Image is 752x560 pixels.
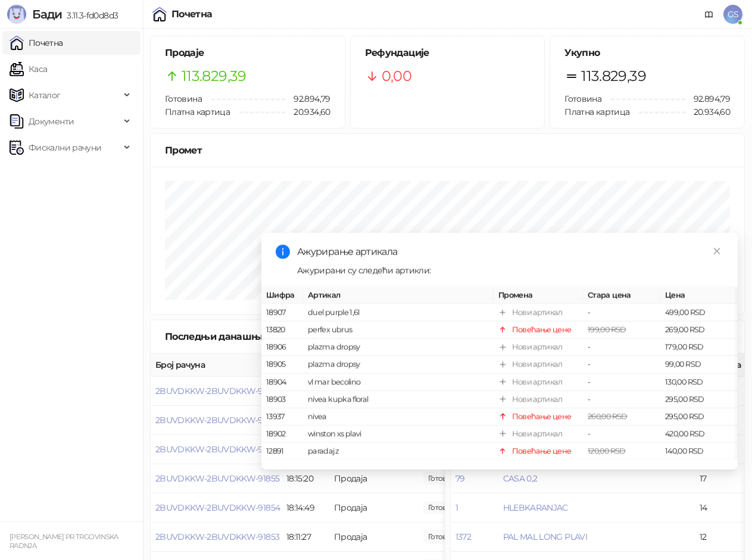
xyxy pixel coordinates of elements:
[564,46,730,60] h5: Укупно
[10,57,47,81] a: Каса
[282,493,329,523] td: 18:14:49
[660,321,738,339] td: 269,00 RSD
[10,533,118,550] small: [PERSON_NAME] PR TRGOVINSKA RADNJA
[29,83,61,107] span: Каталог
[423,501,464,514] span: 1.060,00
[165,93,202,104] span: Готовина
[583,304,660,321] td: -
[261,339,303,356] td: 18906
[285,92,330,105] span: 92.894,79
[261,391,303,408] td: 18903
[423,530,464,543] span: 410,00
[455,531,471,542] button: 1372
[303,321,494,339] td: perfex ubrus
[303,287,494,304] th: Артикал
[365,46,531,60] h5: Рефундације
[382,65,411,87] span: 0,00
[171,10,213,19] div: Почетна
[583,391,660,408] td: -
[564,93,601,104] span: Готовина
[583,356,660,373] td: -
[155,531,279,542] span: 2BUVDKKW-2BUVDKKW-91853
[660,339,738,356] td: 179,00 RSD
[685,105,730,118] span: 20.934,60
[710,245,723,258] a: Close
[512,393,562,405] div: Нови артикал
[297,264,723,277] div: Ажурирани су следећи артикли:
[583,287,660,304] th: Стара цена
[155,444,280,455] button: 2BUVDKKW-2BUVDKKW-91856
[660,426,738,443] td: 420,00 RSD
[583,374,660,391] td: -
[303,443,494,460] td: paradajz
[165,107,230,117] span: Платна картица
[303,356,494,373] td: plazma dropsy
[512,376,562,388] div: Нови артикал
[494,287,583,304] th: Промена
[282,523,329,552] td: 18:11:27
[329,493,419,523] td: Продаја
[303,391,494,408] td: nivea kupka floral
[261,426,303,443] td: 18902
[564,107,629,117] span: Платна картица
[512,306,562,318] div: Нови артикал
[660,391,738,408] td: 295,00 RSD
[7,5,26,24] img: Logo
[165,329,323,344] div: Последњи данашњи рачуни
[713,247,721,255] span: close
[155,386,280,396] button: 2BUVDKKW-2BUVDKKW-91858
[588,325,626,334] span: 199,00 RSD
[155,415,279,426] button: 2BUVDKKW-2BUVDKKW-91857
[588,446,626,455] span: 120,00 RSD
[261,356,303,373] td: 18905
[285,105,330,118] span: 20.934,60
[261,374,303,391] td: 18904
[503,502,568,513] button: HLEBKARANJAC
[151,353,282,377] th: Број рачуна
[660,304,738,321] td: 499,00 RSD
[155,473,279,484] button: 2BUVDKKW-2BUVDKKW-91855
[512,341,562,353] div: Нови артикал
[303,304,494,321] td: duel purple 1,6l
[588,412,628,421] span: 260,00 RSD
[503,531,587,542] button: PAL MAL LONG PLAVI
[583,426,660,443] td: -
[297,245,723,259] div: Ажурирање артикала
[581,65,646,87] span: 113.829,39
[276,245,290,259] span: info-circle
[455,502,458,513] button: 1
[512,411,572,423] div: Повећање цене
[685,92,730,105] span: 92.894,79
[660,287,738,304] th: Цена
[261,321,303,339] td: 13820
[155,502,280,513] button: 2BUVDKKW-2BUVDKKW-91854
[303,374,494,391] td: vl mar becolino
[303,339,494,356] td: plazma dropsy
[261,304,303,321] td: 18907
[261,443,303,460] td: 12891
[165,46,330,60] h5: Продаје
[10,31,63,55] a: Почетна
[29,136,101,159] span: Фискални рачуни
[660,356,738,373] td: 99,00 RSD
[303,408,494,426] td: nivea
[32,7,62,21] span: Бади
[329,523,419,552] td: Продаја
[62,10,118,21] span: 3.11.3-fd0d8d3
[512,445,572,457] div: Повећање цене
[660,443,738,460] td: 140,00 RSD
[165,143,730,158] div: Промет
[182,65,246,87] span: 113.829,39
[303,426,494,443] td: winston xs plavi
[261,287,303,304] th: Шифра
[29,110,74,133] span: Документи
[700,5,719,24] a: Документација
[723,5,742,24] span: GS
